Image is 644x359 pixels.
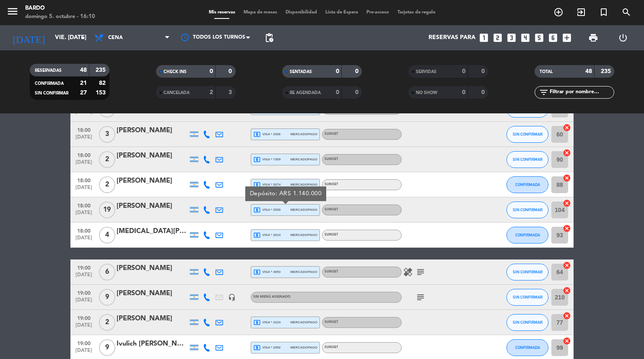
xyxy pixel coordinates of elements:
[561,32,572,43] i: add_box
[513,132,543,136] span: SIN CONFIRMAR
[599,7,609,17] i: turned_in_not
[336,89,339,95] strong: 0
[73,175,94,185] span: 18:00
[117,125,188,136] div: [PERSON_NAME]
[462,89,465,95] strong: 0
[253,344,280,351] span: visa * 2052
[229,68,234,74] strong: 0
[325,233,338,236] span: Sunset
[325,183,338,186] span: Sunset
[73,150,94,160] span: 18:00
[73,313,94,322] span: 19:00
[478,32,489,43] i: looks_one
[117,313,188,324] div: [PERSON_NAME]
[210,68,213,74] strong: 0
[393,10,440,15] span: Tarjetas de regalo
[99,202,115,218] span: 19
[253,206,280,214] span: visa * 2539
[553,7,563,17] i: add_circle_outline
[73,272,94,282] span: [DATE]
[506,289,548,306] button: SIN CONFIRMAR
[99,314,115,331] span: 2
[462,68,465,74] strong: 0
[96,67,107,73] strong: 235
[73,288,94,297] span: 19:00
[99,264,115,280] span: 6
[253,131,261,138] i: local_atm
[99,176,115,193] span: 2
[513,295,543,299] span: SIN CONFIRMAR
[506,126,548,143] button: SIN CONFIRMAR
[515,182,540,187] span: CONFIRMADA
[520,32,531,43] i: looks_4
[291,182,317,187] span: mercadopago
[228,293,236,301] i: headset_mic
[253,156,261,163] i: local_atm
[25,4,95,13] div: Bardo
[608,25,638,50] div: LOG OUT
[253,344,261,351] i: local_atm
[355,89,360,95] strong: 0
[80,90,87,96] strong: 27
[6,5,19,18] i: menu
[253,295,291,299] span: Sin menú asignado
[73,109,94,119] span: [DATE]
[291,207,317,212] span: mercadopago
[253,181,261,189] i: local_atm
[291,157,317,162] span: mercadopago
[99,289,115,306] span: 9
[415,267,426,277] i: subject
[229,89,234,95] strong: 3
[563,174,571,182] i: cancel
[117,338,188,349] div: Ivulich [PERSON_NAME]
[534,32,545,43] i: looks_5
[253,131,280,138] span: visa * 2936
[515,345,540,350] span: CONFIRMADA
[99,126,115,143] span: 3
[25,13,95,21] div: domingo 5. octubre - 16:10
[563,199,571,207] i: cancel
[117,288,188,299] div: [PERSON_NAME]
[506,314,548,331] button: SIN CONFIRMAR
[588,33,598,43] span: print
[78,33,88,43] i: arrow_drop_down
[563,123,571,132] i: cancel
[355,68,360,74] strong: 0
[73,225,94,235] span: 18:00
[563,149,571,157] i: cancel
[403,267,413,277] i: healing
[325,320,338,324] span: Sunset
[563,312,571,320] i: cancel
[492,32,503,43] i: looks_two
[205,10,239,15] span: Mis reservas
[108,35,123,41] span: Cena
[6,5,19,21] button: menu
[73,348,94,357] span: [DATE]
[291,269,317,275] span: mercadopago
[548,32,558,43] i: looks_6
[290,70,312,74] span: SENTADAS
[73,210,94,220] span: [DATE]
[325,208,338,211] span: Sunset
[290,91,321,95] span: RE AGENDADA
[576,7,586,17] i: exit_to_app
[253,319,261,326] i: local_atm
[416,91,437,95] span: NO SHOW
[362,10,393,15] span: Pre-acceso
[117,150,188,161] div: [PERSON_NAME]
[6,29,51,47] i: [DATE]
[506,32,517,43] i: looks_3
[291,232,317,238] span: mercadopago
[164,91,190,95] span: CANCELADA
[506,339,548,356] button: CONFIRMADA
[99,227,115,244] span: 4
[540,70,553,74] span: TOTAL
[35,81,64,86] span: CONFIRMADA
[416,70,436,74] span: SERVIDAS
[73,297,94,307] span: [DATE]
[73,134,94,144] span: [DATE]
[253,231,280,239] span: visa * 2614
[513,207,543,212] span: SIN CONFIRMAR
[585,68,592,74] strong: 48
[428,34,475,41] span: Reservas para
